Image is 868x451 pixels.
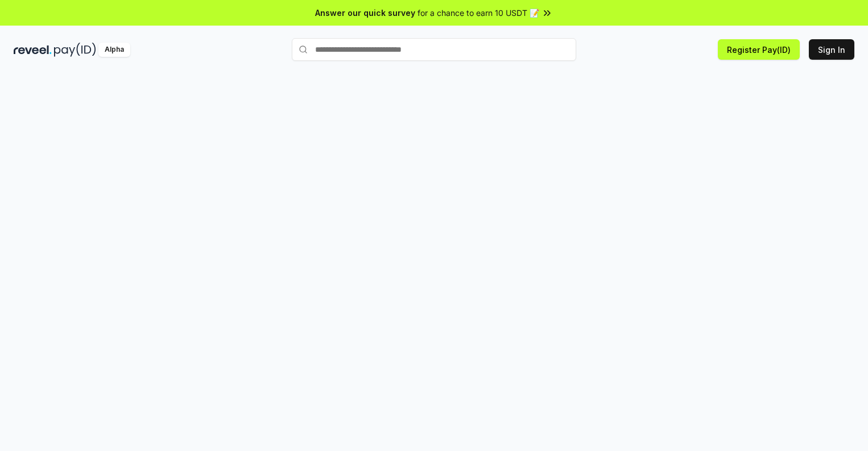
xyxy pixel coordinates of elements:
[315,7,415,19] span: Answer our quick survey
[809,39,854,60] button: Sign In
[54,43,96,57] img: pay_id
[98,43,130,57] div: Alpha
[718,39,800,60] button: Register Pay(ID)
[14,43,52,57] img: reveel_dark
[418,7,539,19] span: for a chance to earn 10 USDT 📝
